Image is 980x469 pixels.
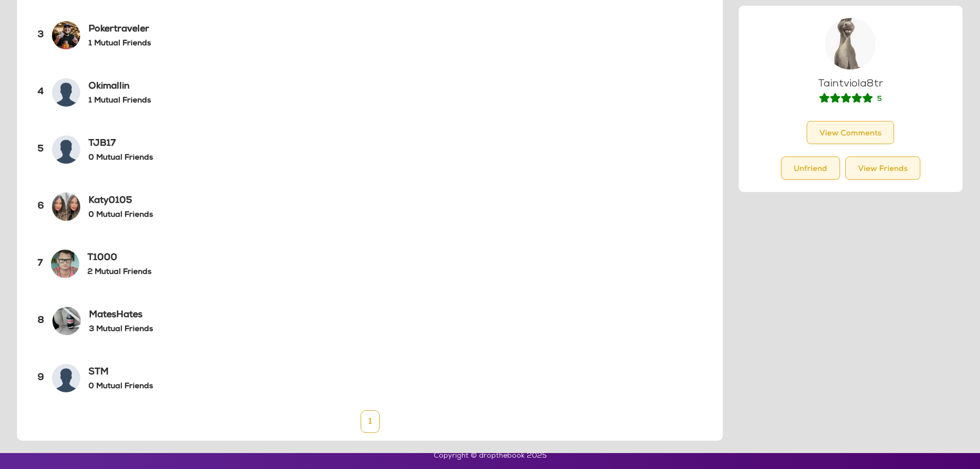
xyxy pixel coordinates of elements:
[88,81,151,93] h6: Okimallin
[88,196,153,207] h6: Katy0105
[877,95,882,105] label: 5
[52,193,80,221] img: Profile Image
[38,144,44,155] h6: 5
[87,268,151,277] h6: 2 Mutual Friends
[88,24,151,36] h6: Pokertraveler
[807,121,894,144] button: View Comments
[52,135,80,164] img: Profile Image
[751,78,950,90] h5: Taintviola8tr
[88,153,153,163] h6: 0 Mutual Friends
[38,258,43,270] h6: 7
[88,96,151,106] h6: 1 Mutual Friends
[52,364,80,392] img: Profile Image
[38,316,44,327] h6: 8
[89,325,153,334] h6: 3 Mutual Friends
[88,39,151,48] h6: 1 Mutual Friends
[52,78,80,107] img: Profile Image
[88,138,153,150] h6: TJB17
[825,18,876,70] img: Profile Picture
[38,87,44,98] h6: 4
[845,157,920,180] button: View Friends
[781,157,840,180] button: Unfriend
[88,211,153,220] h6: 0 Mutual Friends
[38,373,44,384] h6: 9
[361,410,380,433] a: 1
[89,310,153,321] h6: MatesHates
[52,21,80,49] img: Profile Image
[88,382,153,391] h6: 0 Mutual Friends
[38,201,44,213] h6: 6
[87,253,151,264] h6: T1000
[38,30,44,41] h6: 3
[88,367,153,378] h6: STM
[52,307,81,335] img: Profile Image
[51,250,79,278] img: Profile Image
